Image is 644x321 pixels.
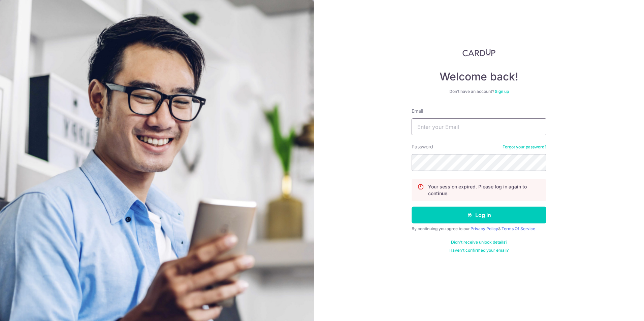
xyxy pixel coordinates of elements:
[449,248,509,253] a: Haven't confirmed your email?
[412,226,546,231] div: By continuing you agree to our &
[412,143,433,150] label: Password
[471,226,498,231] a: Privacy Policy
[412,207,546,223] button: Log in
[503,144,546,150] a: Forgot your password?
[462,48,495,57] img: CardUp Logo
[428,183,541,197] p: Your session expired. Please log in again to continue.
[412,108,423,114] label: Email
[412,89,546,94] div: Don’t have an account?
[495,89,509,94] a: Sign up
[451,240,507,245] a: Didn't receive unlock details?
[502,226,535,231] a: Terms Of Service
[412,70,546,83] h4: Welcome back!
[412,118,546,135] input: Enter your Email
